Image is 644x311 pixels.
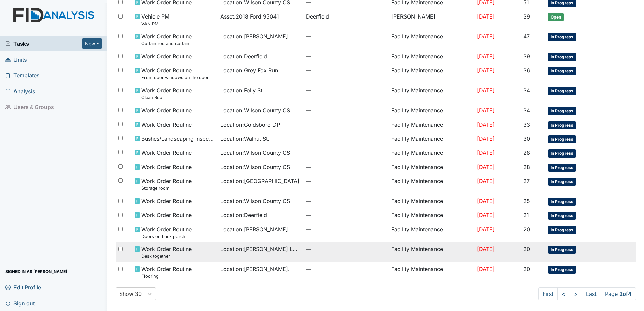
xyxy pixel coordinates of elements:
span: Location : Deerfield [220,52,267,60]
small: Doors on back porch [141,233,192,240]
span: Work Order Routine Front door windows on the door [141,66,209,81]
span: In Progress [548,33,576,41]
span: Asset : 2018 Ford 95041 [220,12,279,21]
span: Analysis [5,86,35,96]
span: Location : [PERSON_NAME]. [220,32,290,40]
a: First [538,287,558,300]
span: 28 [523,164,530,170]
span: In Progress [548,149,576,158]
span: Templates [5,70,40,80]
span: — [306,32,386,40]
td: Facility Maintenance [389,222,474,242]
span: In Progress [548,164,576,172]
span: 25 [523,198,530,204]
span: — [306,106,386,114]
td: Facility Maintenance [389,118,474,132]
span: [DATE] [477,107,495,114]
span: Edit Profile [5,282,41,292]
span: — [306,66,386,74]
span: 30 [523,135,530,142]
td: Facility Maintenance [389,146,474,160]
span: In Progress [548,212,576,220]
span: Vehicle PM VAN PM [141,12,169,27]
span: [DATE] [477,87,495,94]
span: [DATE] [477,33,495,40]
span: [DATE] [477,266,495,272]
span: 36 [523,67,530,74]
button: New [82,38,102,49]
span: — [306,197,386,205]
span: In Progress [548,246,576,254]
span: Work Order Routine Clean Roof [141,86,192,101]
span: [DATE] [477,53,495,60]
span: Location : Wilson County CS [220,106,290,114]
span: Units [5,54,27,65]
span: Work Order Routine Flooring [141,265,192,279]
span: [DATE] [477,164,495,170]
small: Clean Roof [141,94,192,101]
span: Location : Deerfield [220,211,267,219]
span: Bushes/Landscaping inspection [141,135,215,143]
span: Location : [PERSON_NAME]. [220,225,290,233]
span: [DATE] [477,246,495,252]
td: Facility Maintenance [389,132,474,146]
small: Flooring [141,273,192,279]
span: 21 [523,212,529,218]
span: In Progress [548,135,576,143]
span: Work Order Routine Curtain rod and curtain [141,32,192,47]
span: Work Order Routine [141,52,192,60]
span: In Progress [548,198,576,206]
span: Location : [PERSON_NAME] Loop [220,245,300,253]
span: Work Order Routine Storage room [141,177,192,192]
span: 39 [523,13,530,20]
span: [DATE] [477,121,495,128]
span: In Progress [548,121,576,129]
a: Last [582,287,601,300]
span: Location : Grey Fox Run [220,66,278,74]
span: [DATE] [477,13,495,20]
span: — [306,225,386,233]
small: Front door windows on the door [141,74,209,81]
small: VAN PM [141,21,169,27]
span: 33 [523,121,530,128]
span: — [306,177,386,185]
span: Work Order Routine [141,197,192,205]
span: In Progress [548,87,576,95]
span: In Progress [548,67,576,75]
small: Desk together [141,253,192,260]
span: Location : Wilson County CS [220,149,290,157]
span: Location : Folly St. [220,86,264,94]
span: — [306,265,386,273]
span: — [306,245,386,253]
span: Location : Wilson County CS [220,163,290,171]
td: Facility Maintenance [389,64,474,83]
td: Facility Maintenance [389,49,474,64]
span: 34 [523,107,530,114]
span: — [306,120,386,129]
span: 20 [523,246,530,252]
span: Work Order Routine [141,149,192,157]
span: In Progress [548,226,576,234]
span: Page [601,287,636,300]
span: In Progress [548,266,576,274]
span: [DATE] [477,135,495,142]
td: Facility Maintenance [389,174,474,194]
span: 34 [523,87,530,94]
td: Facility Maintenance [389,262,474,282]
td: [PERSON_NAME] [389,10,474,30]
span: Location : [GEOGRAPHIC_DATA] [220,177,299,185]
span: [DATE] [477,67,495,74]
span: Work Order Routine Doors on back porch [141,225,192,240]
span: [DATE] [477,226,495,233]
td: Facility Maintenance [389,83,474,103]
td: Facility Maintenance [389,160,474,174]
span: — [306,135,386,143]
td: Facility Maintenance [389,208,474,222]
td: Facility Maintenance [389,104,474,118]
td: Facility Maintenance [389,30,474,49]
div: Show 30 [119,290,142,298]
strong: 2 of 4 [619,290,632,297]
span: Work Order Routine [141,211,192,219]
span: Open [548,13,564,21]
span: [DATE] [477,178,495,184]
